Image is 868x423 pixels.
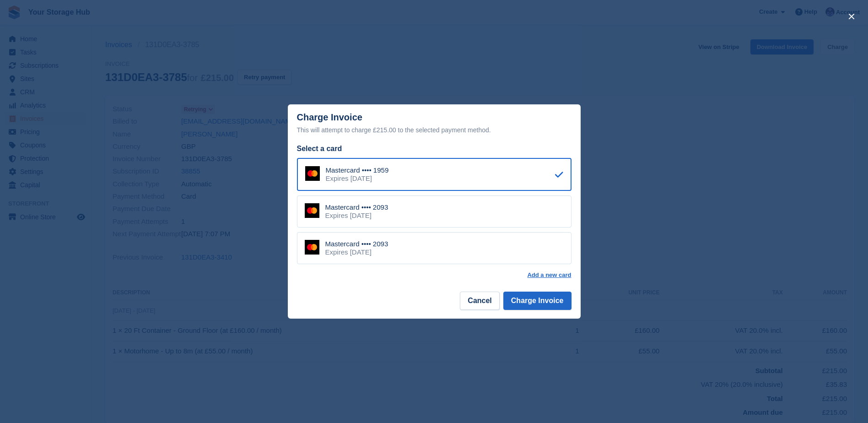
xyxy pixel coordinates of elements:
[460,292,499,310] button: Cancel
[527,271,571,279] a: Add a new card
[326,166,389,174] div: Mastercard •••• 1959
[503,292,571,310] button: Charge Invoice
[305,240,319,255] img: Mastercard Logo
[325,240,388,248] div: Mastercard •••• 2093
[297,143,571,154] div: Select a card
[305,166,320,181] img: Mastercard Logo
[325,203,388,211] div: Mastercard •••• 2093
[325,211,388,220] div: Expires [DATE]
[325,248,388,256] div: Expires [DATE]
[297,125,571,136] div: This will attempt to charge £215.00 to the selected payment method.
[326,174,389,183] div: Expires [DATE]
[297,112,571,136] div: Charge Invoice
[844,9,859,24] button: close
[305,203,319,218] img: Mastercard Logo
